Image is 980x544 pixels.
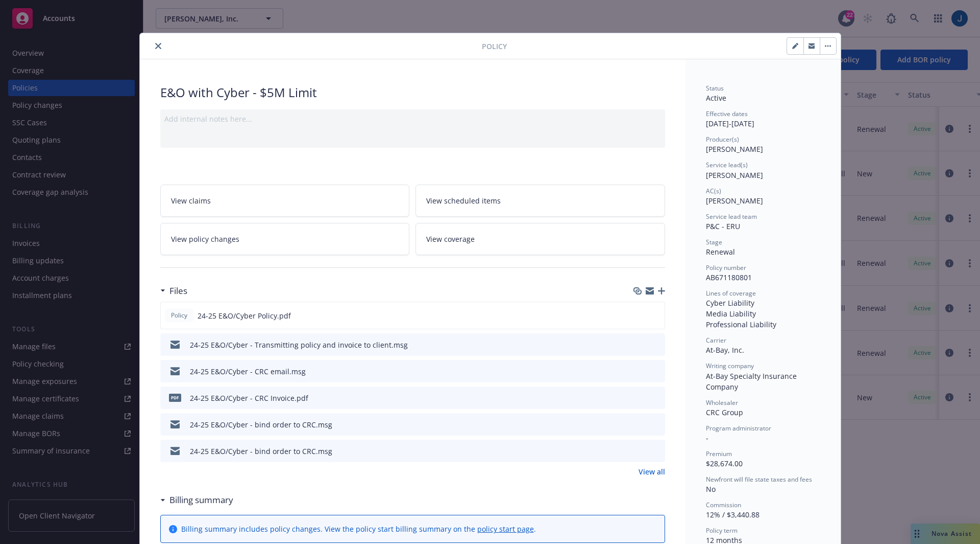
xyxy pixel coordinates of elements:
div: 24-25 E&O/Cyber - CRC Invoice.pdf [190,393,308,403]
span: View coverage [426,234,475,244]
button: preview file [652,419,661,430]
button: download file [635,310,643,321]
span: $28,674.00 [706,459,743,468]
span: pdf [169,394,181,401]
div: Files [160,284,187,298]
span: Effective dates [706,109,748,118]
span: View scheduled items [426,195,501,206]
div: 24-25 E&O/Cyber - CRC email.msg [190,366,306,377]
span: Premium [706,449,732,458]
a: View all [639,466,665,477]
span: Service lead(s) [706,161,748,169]
span: Commission [706,501,741,509]
div: Billing summary [160,493,233,507]
button: preview file [651,310,660,321]
span: [PERSON_NAME] [706,170,763,180]
a: View coverage [415,223,665,255]
span: 24-25 E&O/Cyber Policy.pdf [198,310,291,321]
span: At-Bay Specialty Insurance Company [706,371,799,392]
span: Policy number [706,263,746,272]
span: Newfront will file state taxes and fees [706,475,812,484]
div: Cyber Liability [706,298,820,308]
span: CRC Group [706,407,743,417]
button: preview file [652,393,661,403]
span: [PERSON_NAME] [706,196,763,206]
span: Policy term [706,526,738,535]
span: Carrier [706,336,726,345]
span: Producer(s) [706,135,739,144]
span: Program administrator [706,424,771,433]
h3: Billing summary [169,493,233,507]
a: View scheduled items [415,185,665,217]
span: At-Bay, Inc. [706,345,744,355]
div: 24-25 E&O/Cyber - Transmitting policy and invoice to client.msg [190,339,408,350]
button: download file [635,366,644,377]
button: preview file [652,339,661,350]
span: View claims [171,195,211,206]
button: close [152,40,164,52]
div: 24-25 E&O/Cyber - bind order to CRC.msg [190,446,332,457]
span: No [706,484,716,494]
h3: Files [169,284,187,298]
div: Professional Liability [706,319,820,330]
span: Service lead team [706,212,757,221]
button: preview file [652,366,661,377]
span: Policy [169,311,189,320]
button: download file [635,393,644,403]
span: Status [706,84,724,93]
div: [DATE] - [DATE] [706,109,820,129]
button: download file [635,339,644,350]
div: Add internal notes here... [164,114,661,124]
button: preview file [652,446,661,457]
span: AB671180801 [706,273,752,282]
div: 24-25 E&O/Cyber - bind order to CRC.msg [190,419,332,430]
span: Active [706,93,726,103]
div: Billing summary includes policy changes. View the policy start billing summary on the . [181,524,536,534]
button: download file [635,446,644,457]
a: policy start page [477,524,534,534]
span: Lines of coverage [706,289,756,298]
span: 12% / $3,440.88 [706,510,759,519]
span: [PERSON_NAME] [706,144,763,154]
span: Writing company [706,361,754,370]
span: Policy [482,41,507,52]
a: View claims [160,185,410,217]
span: P&C - ERU [706,221,740,231]
span: View policy changes [171,234,239,244]
span: Wholesaler [706,398,738,407]
div: Media Liability [706,308,820,319]
span: AC(s) [706,187,721,195]
span: - [706,433,708,443]
span: Stage [706,238,722,246]
a: View policy changes [160,223,410,255]
span: Renewal [706,247,735,257]
button: download file [635,419,644,430]
div: E&O with Cyber - $5M Limit [160,84,665,101]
